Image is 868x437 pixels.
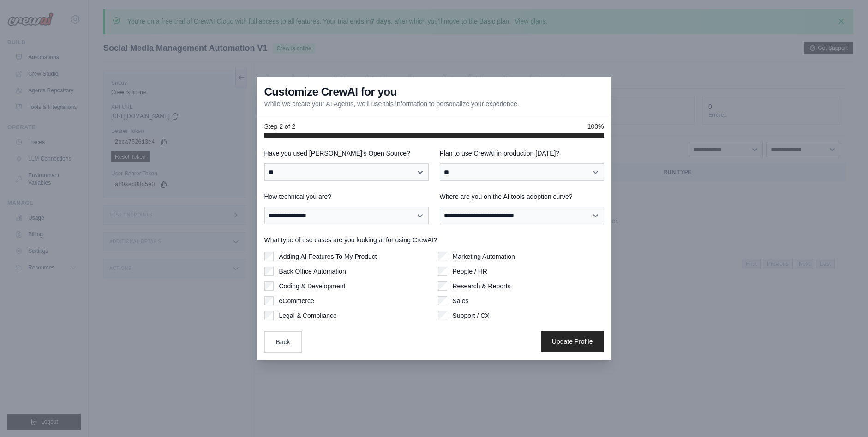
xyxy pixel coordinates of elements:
[541,331,604,352] button: Update Profile
[279,296,314,305] label: eCommerce
[279,311,337,320] label: Legal & Compliance
[264,235,604,245] label: What type of use cases are you looking at for using CrewAI?
[453,267,487,276] label: People / HR
[264,192,429,201] label: How technical you are?
[453,281,511,291] label: Research & Reports
[264,122,296,131] span: Step 2 of 2
[453,311,490,320] label: Support / CX
[279,252,377,261] label: Adding AI Features To My Product
[440,192,604,201] label: Where are you on the AI tools adoption curve?
[264,99,519,108] p: While we create your AI Agents, we'll use this information to personalize your experience.
[279,267,346,276] label: Back Office Automation
[264,84,397,99] h3: Customize CrewAI for you
[822,393,868,437] div: أداة الدردشة
[453,296,469,305] label: Sales
[453,252,515,261] label: Marketing Automation
[264,331,302,353] button: Back
[440,149,604,158] label: Plan to use CrewAI in production [DATE]?
[822,393,868,437] iframe: Chat Widget
[587,122,604,131] span: 100%
[264,149,429,158] label: Have you used [PERSON_NAME]'s Open Source?
[279,281,346,291] label: Coding & Development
